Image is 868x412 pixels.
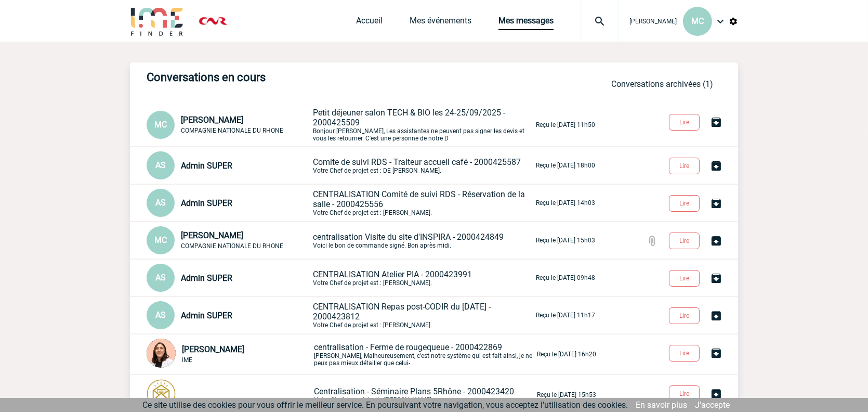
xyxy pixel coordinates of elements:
div: Conversation privée : Client - Agence [147,226,311,254]
span: CENTRALISATION Atelier PIA - 2000423991 [313,269,472,279]
img: photonotifcontact.png [147,379,176,408]
a: Lire [661,117,710,126]
a: Mes événements [410,16,471,30]
button: Lire [669,195,700,212]
p: [PERSON_NAME], Malheureusement, c'est notre système qui est fait ainsi, je ne peux pas mieux déta... [314,342,535,367]
button: Lire [669,385,700,402]
div: Conversation privée : Client - Agence [147,189,311,217]
span: AS [155,160,166,170]
span: AS [155,198,166,208]
span: centralisation Visite du site d'INSPIRA - 2000424849 [313,232,504,242]
a: En savoir plus [636,400,687,410]
img: Archiver la conversation [710,197,722,210]
span: [PERSON_NAME] [181,230,243,240]
span: IME [182,356,192,364]
div: Conversation privée : Client - Agence [147,111,311,139]
a: Lire [661,235,710,245]
span: MC [154,235,167,245]
button: Lire [669,307,700,324]
button: Lire [669,270,700,287]
span: Admin SUPER [181,273,232,283]
button: Lire [669,345,700,362]
button: Lire [669,233,700,249]
p: Votre Chef de projet est : [PERSON_NAME]. [313,302,534,329]
p: Bonjour [PERSON_NAME], Les assistantes ne peuvent pas signer les devis et vous les retourner. C'e... [313,108,534,142]
span: Admin SUPER [181,311,232,320]
span: Comite de suivi RDS - Traiteur accueil café - 2000425587 [313,157,521,167]
p: Votre Chef de projet est : [PERSON_NAME]. [313,189,534,216]
p: Reçu le [DATE] 14h03 [536,199,595,207]
a: Conversations archivées (1) [611,79,713,89]
a: J'accepte [695,400,730,410]
a: MC [PERSON_NAME] COMPAGNIE NATIONALE DU RHONE Petit déjeuner salon TECH & BIO les 24-25/09/2025 -... [147,119,595,129]
p: Reçu le [DATE] 11h17 [536,312,595,319]
span: CENTRALISATION Repas post-CODIR du [DATE] - 2000423812 [313,302,491,321]
div: Conversation privée : Client - Agence [147,379,312,410]
span: AS [155,310,166,320]
img: Archiver la conversation [710,235,722,247]
a: Lire [661,310,710,320]
p: Votre Chef de projet est : DE [PERSON_NAME]. [313,157,534,174]
div: Conversation privée : Client - Agence [147,339,312,370]
a: Lire [661,347,710,357]
p: Reçu le [DATE] 18h00 [536,162,595,169]
p: Reçu le [DATE] 09h48 [536,274,595,281]
a: MC [PERSON_NAME] COMPAGNIE NATIONALE DU RHONE centralisation Visite du site d'INSPIRA - 200042484... [147,235,595,244]
span: MC [691,16,704,26]
p: Reçu le [DATE] 15h03 [536,237,595,244]
a: AS Admin SUPER Comite de suivi RDS - Traiteur accueil café - 2000425587Votre Chef de projet est :... [147,160,595,170]
span: AS [155,273,166,282]
span: Admin SUPER [181,161,232,171]
a: Accueil [356,16,383,30]
span: Centralisation - Séminaire Plans 5Rhône - 2000423420 [314,387,514,396]
a: Centralisation - Séminaire Plans 5Rhône - 2000423420Votre Chef de projet est : [PERSON_NAME]. Reç... [147,389,596,399]
span: [PERSON_NAME] [181,115,243,125]
span: [PERSON_NAME] [629,18,677,25]
div: Conversation privée : Client - Agence [147,301,311,329]
img: Archiver la conversation [710,272,722,285]
p: Reçu le [DATE] 15h53 [537,391,596,398]
a: AS Admin SUPER CENTRALISATION Atelier PIA - 2000423991Votre Chef de projet est : [PERSON_NAME]. R... [147,272,595,282]
img: IME-Finder [130,6,184,36]
img: Archiver la conversation [710,160,722,172]
a: AS Admin SUPER CENTRALISATION Comité de suivi RDS - Réservation de la salle - 2000425556Votre Che... [147,197,595,207]
h3: Conversations en cours [147,71,458,84]
p: Voici le bon de commande signé. Bon après midi. [313,232,534,249]
a: Mes messages [498,16,554,30]
div: Conversation privée : Client - Agence [147,151,311,179]
span: CENTRALISATION Comité de suivi RDS - Réservation de la salle - 2000425556 [313,189,525,209]
img: Archiver la conversation [710,388,722,400]
p: Reçu le [DATE] 11h50 [536,121,595,128]
img: 129834-0.png [147,339,176,368]
span: Admin SUPER [181,198,232,208]
p: Votre Chef de projet est : [PERSON_NAME]. [314,387,535,404]
span: centralisation - Ferme de rougequeue - 2000422869 [314,342,502,352]
a: [PERSON_NAME] IME centralisation - Ferme de rougequeue - 2000422869[PERSON_NAME], Malheureusement... [147,349,596,358]
span: Petit déjeuner salon TECH & BIO les 24-25/09/2025 - 2000425509 [313,108,505,127]
a: Lire [661,273,710,282]
p: Votre Chef de projet est : [PERSON_NAME]. [313,269,534,287]
img: Archiver la conversation [710,310,722,322]
img: Archiver la conversation [710,116,722,128]
a: Lire [661,160,710,170]
p: Reçu le [DATE] 16h20 [537,351,596,358]
img: Archiver la conversation [710,347,722,359]
span: COMPAGNIE NATIONALE DU RHONE [181,127,283,134]
div: Conversation privée : Client - Agence [147,264,311,292]
button: Lire [669,114,700,131]
a: Lire [661,198,710,208]
span: Ce site utilise des cookies pour vous offrir le meilleur service. En poursuivant votre navigation... [142,400,628,410]
a: AS Admin SUPER CENTRALISATION Repas post-CODIR du [DATE] - 2000423812Votre Chef de projet est : [... [147,310,595,319]
span: COMPAGNIE NATIONALE DU RHONE [181,242,283,250]
button: Lire [669,158,700,174]
a: Lire [661,388,710,398]
span: [PERSON_NAME] [182,344,244,354]
span: MC [154,120,167,130]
